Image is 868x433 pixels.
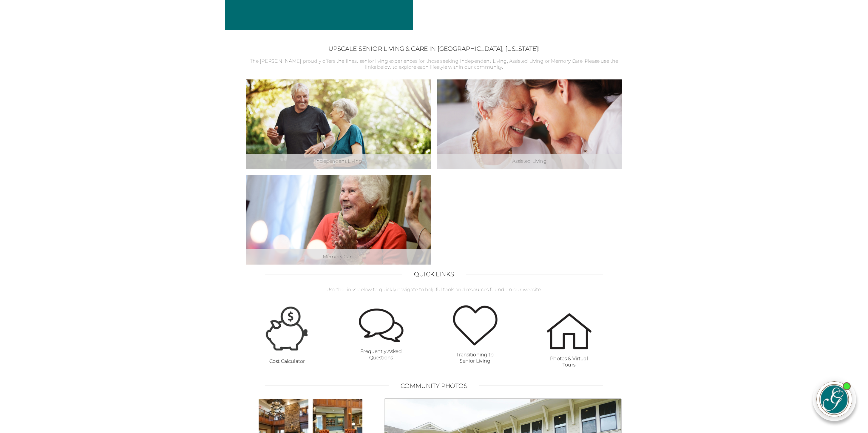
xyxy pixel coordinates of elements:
[547,313,591,349] img: Photos & Virtual Tours
[265,305,310,352] img: Cost Calculator
[360,348,402,360] strong: Frequently Asked Questions
[550,356,588,368] strong: Photos & Virtual Tours
[401,382,467,389] h2: Community Photos
[817,382,852,417] img: avatar
[340,308,422,361] a: Frequently Asked Questions Frequently Asked Questions
[456,352,494,364] strong: Transitioning to Senior Living
[246,305,328,364] a: Cost Calculator Cost Calculator
[434,305,516,364] a: Transitioning to Senior Living Transitioning to Senior Living
[246,249,431,265] div: Memory Care
[453,305,498,346] img: Transitioning to Senior Living
[246,58,622,71] p: The [PERSON_NAME] proudly offers the finest senior living experiences for those seeking Independe...
[414,271,454,278] h2: Quick Links
[246,45,622,52] h2: Upscale Senior Living & Care in [GEOGRAPHIC_DATA], [US_STATE]!
[437,154,622,169] div: Assisted Living
[359,308,404,343] img: Frequently Asked Questions
[246,287,622,293] p: Use the links below to quickly navigate to helpful tools and resources found on our website.
[246,154,431,169] div: Independent Living
[269,358,305,364] strong: Cost Calculator
[528,313,610,368] a: Photos & Virtual Tours Photos & Virtual Tours
[632,239,856,366] iframe: iframe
